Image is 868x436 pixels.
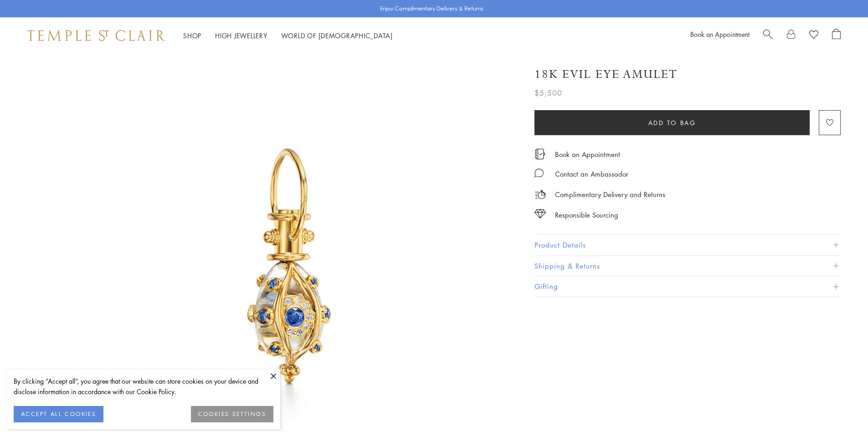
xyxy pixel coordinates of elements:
h1: 18K Evil Eye Amulet [534,66,678,82]
a: View Wishlist [809,29,818,42]
span: Add to bag [648,118,696,128]
button: ACCEPT ALL COOKIES [14,406,103,422]
div: By clicking “Accept all”, you agree that our website can store cookies on your device and disclos... [14,376,273,397]
a: ShopShop [183,31,201,40]
a: High JewelleryHigh Jewellery [215,31,267,40]
p: Enjoy Complimentary Delivery & Returns [380,4,483,13]
a: Search [763,29,773,42]
a: Book an Appointment [690,30,750,39]
span: $5,500 [534,87,562,99]
a: Book an Appointment [555,149,620,159]
img: MessageIcon-01_2.svg [534,168,544,177]
div: Contact an Ambassador [555,168,628,180]
button: Gifting [534,276,841,297]
div: Responsible Sourcing [555,209,618,221]
nav: Main navigation [183,30,393,41]
img: icon_appointment.svg [534,149,545,159]
p: Complimentary Delivery and Returns [555,189,665,200]
button: COOKIES SETTINGS [191,406,273,422]
button: Add to bag [534,110,810,135]
img: icon_delivery.svg [534,189,546,200]
button: Product Details [534,235,841,255]
iframe: Gorgias live chat messenger [822,393,859,427]
img: icon_sourcing.svg [534,209,546,218]
a: World of [DEMOGRAPHIC_DATA]World of [DEMOGRAPHIC_DATA] [281,31,393,40]
button: Shipping & Returns [534,256,841,276]
a: Open Shopping Bag [832,29,841,42]
img: Temple St. Clair [27,30,165,41]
